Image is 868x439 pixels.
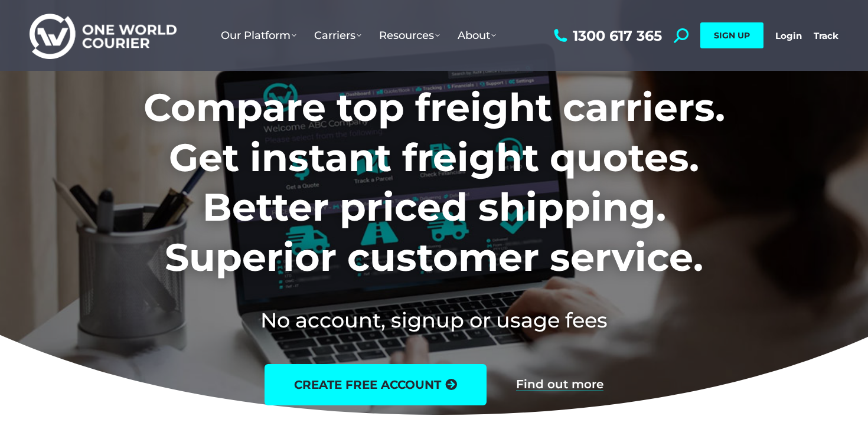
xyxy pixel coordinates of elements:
[265,364,487,405] a: create free account
[814,30,838,41] a: Track
[700,22,763,48] a: SIGN UP
[212,17,305,54] a: Our Platform
[66,306,803,335] h2: No account, signup or usage fees
[370,17,449,54] a: Resources
[516,378,603,391] a: Find out more
[314,29,361,42] span: Carriers
[30,12,177,60] img: One World Courier
[775,30,802,41] a: Login
[458,29,496,42] span: About
[449,17,505,54] a: About
[305,17,370,54] a: Carriers
[714,30,750,41] span: SIGN UP
[551,28,662,43] a: 1300 617 365
[379,29,440,42] span: Resources
[221,29,296,42] span: Our Platform
[66,83,803,282] h1: Compare top freight carriers. Get instant freight quotes. Better priced shipping. Superior custom...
